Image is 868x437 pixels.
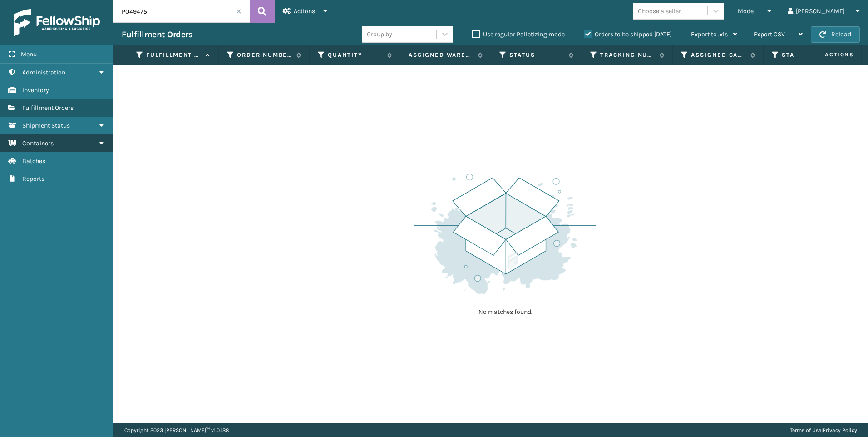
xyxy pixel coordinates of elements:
button: Reload [811,26,860,43]
div: Group by [367,30,392,39]
label: Tracking Number [600,51,655,59]
label: State [782,51,837,59]
label: Assigned Warehouse [409,51,473,59]
h3: Fulfillment Orders [122,29,192,40]
span: Batches [22,157,45,165]
p: Copyright 2023 [PERSON_NAME]™ v 1.0.188 [124,423,229,437]
span: Menu [21,50,37,58]
span: Export to .xls [691,30,728,38]
div: | [790,423,857,437]
span: Mode [738,7,754,15]
span: Reports [22,175,44,183]
label: Fulfillment Order Id [146,51,201,59]
label: Order Number [237,51,292,59]
span: Fulfillment Orders [22,104,74,112]
span: Export CSV [754,30,785,38]
a: Terms of Use [790,427,821,433]
label: Orders to be shipped [DATE] [584,30,672,38]
span: Administration [22,69,65,76]
img: logo [14,9,100,36]
span: Inventory [22,86,49,94]
a: Privacy Policy [823,427,857,433]
label: Assigned Carrier Service [691,51,746,59]
span: Actions [294,7,315,15]
label: Use regular Palletizing mode [472,30,565,38]
div: Choose a seller [638,6,681,16]
span: Containers [22,139,54,147]
label: Status [509,51,564,59]
span: Actions [796,47,859,62]
label: Quantity [328,51,383,59]
span: Shipment Status [22,122,70,129]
